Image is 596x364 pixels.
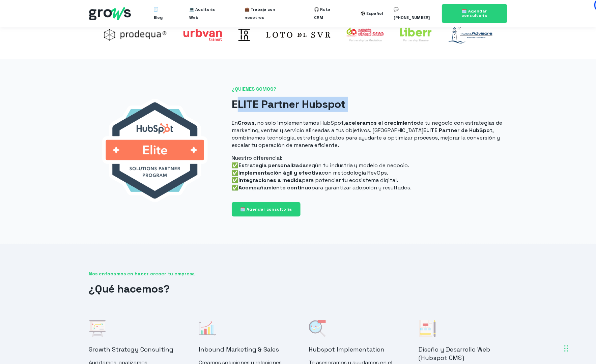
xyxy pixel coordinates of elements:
iframe: Chat Widget [562,332,596,364]
a: 🗓️ Agendar consultoría [442,4,507,23]
strong: Grows [238,119,255,126]
img: Diseño y Desarrollo Web (Hubspot CMS) [419,320,436,337]
img: Loto del sur [266,32,331,38]
p: En , no solo implementamos HubSpot, de tu negocio con estrategias de marketing, ventas y servicio... [232,119,507,149]
strong: Acompañamiento continuo [238,184,311,191]
strong: Estrategia personalizada [238,162,306,169]
img: grows - hubspot [89,7,131,20]
img: 002-statistics [199,320,216,337]
strong: Integraciones a medida [238,177,302,184]
h4: Diseño y Desarrollo Web (Hubspot CMS) [419,345,507,362]
a: 🎧 Ruta CRM [314,3,339,24]
h4: Hubspot Implementation [309,345,397,354]
span: Nos enfocamos en hacer crecer tu empresa [89,271,507,277]
img: expoalimentaria [347,28,384,42]
strong: ELITE Partner de HubSpot [423,127,492,134]
img: prodequa [104,29,167,41]
h4: Inbound Marketing & Sales [199,345,287,354]
h2: ELITE Partner Hubspot [232,97,507,112]
strong: aceleramos el crecimiento [345,119,417,126]
span: 🗓️ Agendar consultoría [240,207,292,212]
div: Español [367,9,383,18]
a: 💻 Auditoría Web [190,3,223,24]
img: logo-trusted-advisors-marzo2021 [448,26,492,43]
div: Drag [564,338,568,359]
img: HubspotEliteBadge_156px@2x [102,99,208,202]
img: 021-analysis [309,320,326,337]
a: 🧾 Blog [153,3,168,24]
img: liberr [400,28,432,42]
a: 🗓️ Agendar consultoría [232,202,301,217]
p: Nuestro diferencial: ✅ según tu industria y modelo de negocio. ✅ con metodología RevOps. ✅ para p... [232,154,507,191]
h2: ¿Qué hacemos? [89,281,507,297]
span: 🗓️ Agendar consultoría [462,8,487,18]
h4: Growth Strategy Consulting [89,345,177,354]
strong: Implementación ágil y efectiva [238,169,322,176]
img: Urbvan [183,29,222,41]
img: Toin [238,29,250,41]
a: 💬 [PHONE_NUMBER] [394,3,433,24]
img: 001-strategy [89,320,106,337]
a: 💼 Trabaja con nosotros [245,3,293,24]
span: ¿QUIENES SOMOS? [232,86,507,93]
